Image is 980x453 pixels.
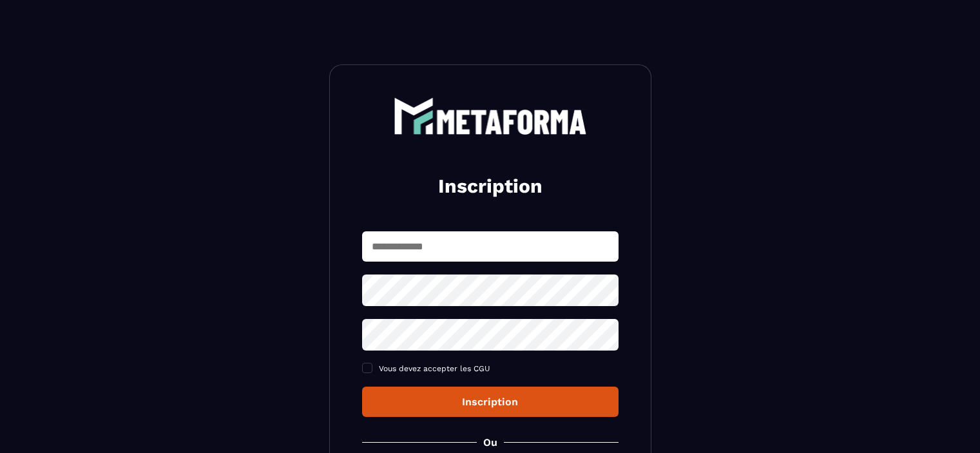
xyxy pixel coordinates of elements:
[379,364,490,373] span: Vous devez accepter les CGU
[362,97,619,135] a: logo
[372,396,608,408] div: Inscription
[378,173,603,199] h2: Inscription
[362,387,619,417] button: Inscription
[394,97,587,135] img: logo
[483,436,497,448] p: Ou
